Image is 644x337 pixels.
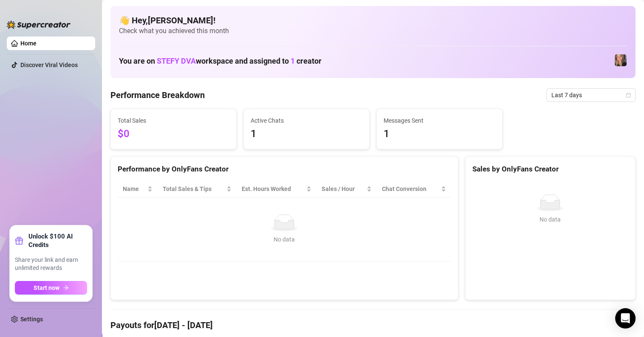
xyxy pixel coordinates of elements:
[615,308,636,329] div: Open Intercom Messenger
[384,126,495,142] span: 1
[119,14,627,26] h4: 👋 Hey, [PERSON_NAME] !
[615,54,627,66] img: 𝙎𝙩𝙚𝙛𝙮 (@dangerbabygirl)
[242,184,305,194] div: Est. Hours Worked
[377,181,451,197] th: Chat Conversion
[110,319,636,331] h4: Payouts for [DATE] - [DATE]
[472,163,628,175] div: Sales by OnlyFans Creator
[551,89,630,101] span: Last 7 days
[7,20,71,29] img: logo-BBDzfeDw.svg
[63,285,69,291] span: arrow-right
[119,56,322,66] h1: You are on workspace and assigned to creator
[476,215,625,224] div: No data
[382,184,439,194] span: Chat Conversion
[110,89,205,101] h4: Performance Breakdown
[119,26,627,36] span: Check what you achieved this month
[251,126,362,142] span: 1
[118,126,229,142] span: $0
[158,181,237,197] th: Total Sales & Tips
[20,62,78,68] a: Discover Viral Videos
[123,184,146,194] span: Name
[15,256,87,272] span: Share your link and earn unlimited rewards
[384,116,495,125] span: Messages Sent
[15,281,87,295] button: Start nowarrow-right
[118,116,229,125] span: Total Sales
[251,116,362,125] span: Active Chats
[157,56,196,65] span: STEFY DVA
[20,316,43,323] a: Settings
[291,56,295,65] span: 1
[34,284,59,291] span: Start now
[118,181,158,197] th: Name
[15,236,23,245] span: gift
[322,184,365,194] span: Sales / Hour
[626,93,631,98] span: calendar
[118,163,451,175] div: Performance by OnlyFans Creator
[28,232,87,249] strong: Unlock $100 AI Credits
[20,40,37,47] a: Home
[316,181,377,197] th: Sales / Hour
[126,235,443,244] div: No data
[163,184,225,194] span: Total Sales & Tips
